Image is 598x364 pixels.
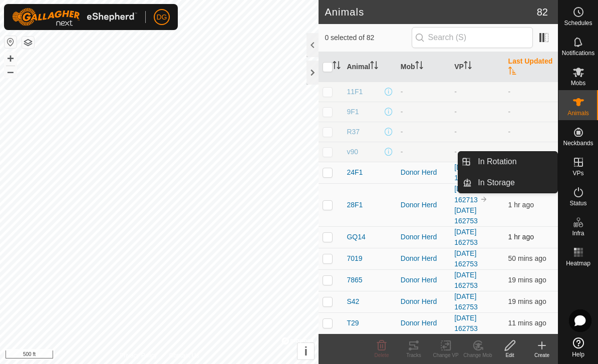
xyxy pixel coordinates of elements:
[401,167,446,178] div: Donor Herd
[347,147,358,157] span: v90
[347,296,359,307] span: S42
[157,12,167,23] span: DG
[347,107,359,117] span: 9F1
[508,68,516,76] p-sorticon: Activate to sort
[567,110,589,116] span: Animals
[454,271,478,289] a: [DATE] 162753
[397,52,450,82] th: Mob
[430,351,462,359] div: Change VP
[537,5,548,20] span: 82
[508,108,511,116] span: -
[564,20,592,26] span: Schedules
[450,52,504,82] th: VP
[454,185,478,204] a: [DATE] 162713
[347,167,363,178] span: 24F1
[569,200,586,206] span: Status
[401,275,446,285] div: Donor Herd
[508,276,546,284] span: 11 Aug 2025 at 9:16 pm
[558,333,598,361] a: Help
[297,343,314,359] button: i
[454,314,478,332] a: [DATE] 162753
[462,351,494,359] div: Change Mob
[401,200,446,210] div: Donor Herd
[572,230,584,236] span: Infra
[454,206,478,225] a: [DATE] 162753
[5,66,17,78] button: –
[454,249,478,268] a: [DATE] 162753
[454,163,478,182] a: [DATE] 162753
[454,88,457,96] app-display-virtual-paddock-transition: -
[526,351,558,359] div: Create
[415,63,423,71] p-sorticon: Activate to sort
[401,127,446,137] div: -
[504,52,558,82] th: Last Updated
[401,318,446,328] div: Donor Herd
[494,351,526,359] div: Edit
[401,87,446,97] div: -
[508,88,511,96] span: -
[458,152,557,172] li: In Rotation
[566,260,590,266] span: Heatmap
[347,253,362,264] span: 7019
[5,36,17,48] button: Reset Map
[508,128,511,136] span: -
[401,232,446,242] div: Donor Herd
[508,319,546,327] span: 11 Aug 2025 at 9:24 pm
[454,228,478,246] a: [DATE] 162753
[333,63,341,71] p-sorticon: Activate to sort
[480,195,488,203] img: to
[375,352,389,358] span: Delete
[478,177,515,189] span: In Storage
[412,27,533,48] input: Search (S)
[347,232,365,242] span: GQ14
[169,351,199,360] a: Contact Us
[454,108,457,116] app-display-virtual-paddock-transition: -
[508,201,534,209] span: 11 Aug 2025 at 8:34 pm
[347,318,359,328] span: T29
[571,80,585,86] span: Mobs
[347,200,363,210] span: 28F1
[508,297,546,305] span: 11 Aug 2025 at 9:16 pm
[401,107,446,117] div: -
[401,147,446,157] div: -
[478,156,516,168] span: In Rotation
[22,37,34,49] button: Map Layers
[325,6,536,18] h2: Animals
[508,254,546,262] span: 11 Aug 2025 at 8:45 pm
[347,275,362,285] span: 7865
[325,33,411,43] span: 0 selected of 82
[398,351,430,359] div: Tracks
[343,52,396,82] th: Animal
[572,170,583,176] span: VPs
[12,8,137,26] img: Gallagher Logo
[454,128,457,136] app-display-virtual-paddock-transition: -
[563,140,593,146] span: Neckbands
[401,296,446,307] div: Donor Herd
[458,173,557,193] li: In Storage
[572,351,584,357] span: Help
[562,50,594,56] span: Notifications
[508,148,511,156] span: -
[472,152,557,172] a: In Rotation
[454,148,457,156] app-display-virtual-paddock-transition: -
[472,173,557,193] a: In Storage
[454,292,478,311] a: [DATE] 162753
[464,63,472,71] p-sorticon: Activate to sort
[5,53,17,65] button: +
[370,63,378,71] p-sorticon: Activate to sort
[305,344,308,358] span: i
[508,233,534,241] span: 11 Aug 2025 at 8:36 pm
[401,253,446,264] div: Donor Herd
[347,87,363,97] span: 11F1
[120,351,157,360] a: Privacy Policy
[347,127,360,137] span: R37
